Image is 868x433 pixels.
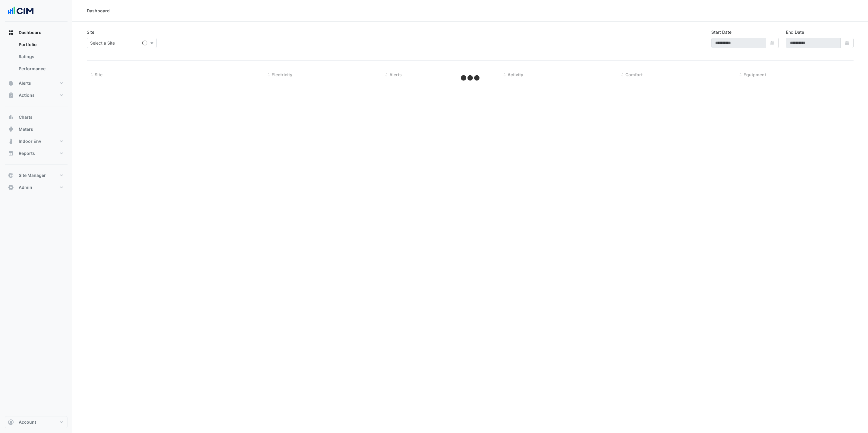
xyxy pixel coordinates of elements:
[8,184,14,190] app-icon: Admin
[19,114,33,120] span: Charts
[19,80,31,86] span: Alerts
[8,138,14,144] app-icon: Indoor Env
[8,150,14,156] app-icon: Reports
[5,169,68,181] button: Site Manager
[8,126,14,132] app-icon: Meters
[19,92,35,98] span: Actions
[87,29,94,35] label: Site
[8,92,14,98] app-icon: Actions
[5,77,68,89] button: Alerts
[5,416,68,428] button: Account
[87,8,110,14] div: Dashboard
[5,27,68,39] button: Dashboard
[5,39,68,77] div: Dashboard
[5,89,68,101] button: Actions
[8,114,14,120] app-icon: Charts
[19,184,32,190] span: Admin
[95,72,102,77] span: Site
[19,126,33,132] span: Meters
[7,5,34,17] img: Company Logo
[5,181,68,193] button: Admin
[744,72,766,77] span: Equipment
[389,72,402,77] span: Alerts
[8,30,14,36] app-icon: Dashboard
[5,123,68,135] button: Meters
[19,138,41,144] span: Indoor Env
[14,39,68,51] a: Portfolio
[8,80,14,86] app-icon: Alerts
[625,72,643,77] span: Comfort
[786,29,804,35] label: End Date
[14,63,68,75] a: Performance
[14,51,68,63] a: Ratings
[508,72,523,77] span: Activity
[19,172,46,178] span: Site Manager
[5,135,68,147] button: Indoor Env
[19,30,42,36] span: Dashboard
[272,72,292,77] span: Electricity
[8,172,14,178] app-icon: Site Manager
[5,147,68,159] button: Reports
[19,150,35,156] span: Reports
[5,111,68,123] button: Charts
[19,419,36,425] span: Account
[711,29,731,35] label: Start Date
